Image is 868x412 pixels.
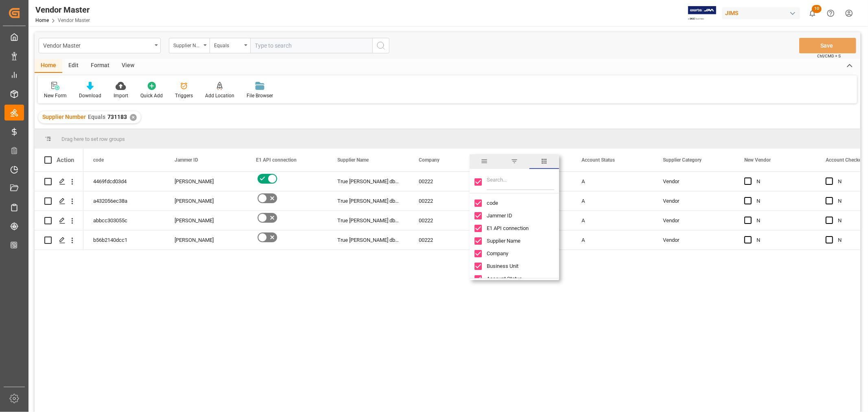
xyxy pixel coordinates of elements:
[409,230,490,250] div: 00222
[582,231,643,250] div: A
[79,92,101,99] div: Download
[35,4,90,16] div: Vendor Master
[35,172,83,191] div: Press SPACE to select this row.
[499,154,529,169] span: filter
[337,157,369,163] span: Supplier Name
[39,38,161,53] button: open menu
[409,211,490,230] div: 00222
[487,225,529,231] span: E1 API connection
[175,172,236,191] div: [PERSON_NAME]
[372,38,389,53] button: search button
[93,157,104,163] span: code
[817,53,841,59] span: Ctrl/CMD + S
[173,40,201,49] div: Supplier Number
[474,234,564,247] div: Supplier Name column toggle visibility (visible)
[582,192,643,210] div: A
[756,192,806,210] div: N
[175,157,198,163] span: Jammer ID
[812,5,822,13] span: 10
[474,272,564,285] div: Account Status column toggle visibility (visible)
[35,211,83,230] div: Press SPACE to select this row.
[822,4,840,22] button: Help Center
[83,230,165,250] div: b56b2140dcc1
[83,172,165,191] div: 4469fdcd03d4
[328,191,409,210] div: True [PERSON_NAME] dba Bassboss
[487,276,522,282] span: Account Status
[42,114,86,120] span: Supplier Number
[116,59,140,73] div: View
[107,114,127,120] span: 731183
[169,38,210,53] button: open menu
[756,231,806,250] div: N
[62,59,85,73] div: Edit
[487,200,498,206] span: code
[35,191,83,211] div: Press SPACE to select this row.
[130,114,137,121] div: ✕
[582,172,643,191] div: A
[114,92,128,99] div: Import
[474,222,564,234] div: E1 API connection column toggle visibility (visible)
[663,172,725,191] div: Vendor
[175,211,236,230] div: [PERSON_NAME]
[61,136,125,142] span: Drag here to set row groups
[722,5,803,21] button: JIMS
[582,211,643,230] div: A
[799,38,856,53] button: Save
[210,38,250,53] button: open menu
[663,157,702,163] span: Supplier Category
[57,156,74,164] div: Action
[247,92,273,99] div: File Browser
[487,213,512,219] span: Jammer ID
[250,38,372,53] input: Type to search
[328,230,409,250] div: True [PERSON_NAME] dba Bassboss
[140,92,163,99] div: Quick Add
[35,59,62,73] div: Home
[474,197,564,209] div: code column toggle visibility (visible)
[487,250,508,256] span: Company
[744,157,771,163] span: New Vendor
[35,18,49,23] a: Home
[83,211,165,230] div: abbcc303055c
[35,230,83,250] div: Press SPACE to select this row.
[175,92,193,99] div: Triggers
[487,238,520,244] span: Supplier Name
[722,7,800,19] div: JIMS
[663,211,725,230] div: Vendor
[175,192,236,210] div: [PERSON_NAME]
[43,40,152,50] div: Vendor Master
[756,172,806,191] div: N
[85,59,116,73] div: Format
[44,92,67,99] div: New Form
[487,174,554,190] input: Filter Columns Input
[487,263,518,269] span: Business Unit
[663,231,725,250] div: Vendor
[409,191,490,210] div: 00222
[409,172,490,191] div: 00222
[582,157,615,163] span: Account Status
[470,154,499,169] span: general
[419,157,439,163] span: Company
[83,191,165,210] div: a432056ec38a
[88,114,105,120] span: Equals
[474,260,564,272] div: Business Unit column toggle visibility (visible)
[688,6,716,20] img: Exertis%20JAM%20-%20Email%20Logo.jpg_1722504956.jpg
[474,209,564,222] div: Jammer ID column toggle visibility (visible)
[663,192,725,210] div: Vendor
[529,154,559,169] span: columns
[756,211,806,230] div: N
[205,92,234,99] div: Add Location
[474,247,564,260] div: Company column toggle visibility (visible)
[214,40,242,49] div: Equals
[328,172,409,191] div: True [PERSON_NAME] dba Bassboss
[328,211,409,230] div: True [PERSON_NAME] dba Bassboss
[175,231,236,250] div: [PERSON_NAME]
[803,4,822,22] button: show 10 new notifications
[256,157,297,163] span: E1 API connection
